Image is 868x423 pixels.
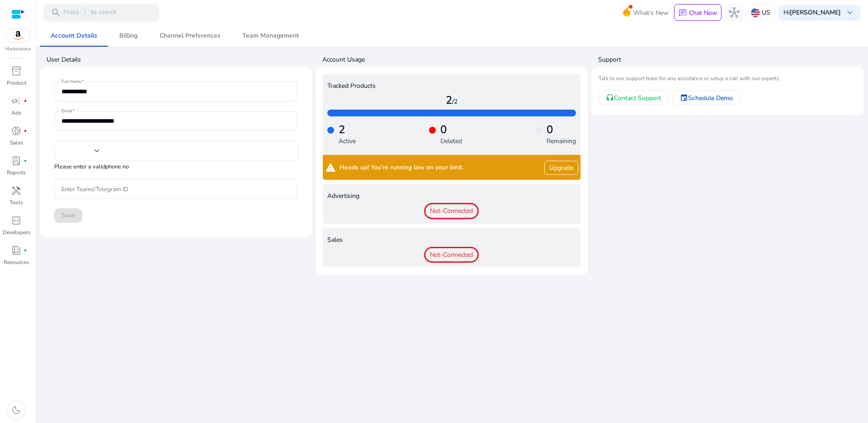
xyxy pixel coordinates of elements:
a: Contact Support [599,91,668,105]
p: Product [7,79,26,87]
span: fiber_manual_record [24,159,27,163]
span: fiber_manual_record [24,129,27,133]
mat-icon: warning [325,160,336,175]
img: amazon.svg [6,29,30,42]
span: inventory_2 [11,66,22,77]
p: US [762,5,770,20]
span: Team Management [242,33,299,39]
p: Hi [783,10,841,16]
span: Channel Preferences [160,33,221,39]
p: Remaining [547,136,576,146]
span: What's New [633,5,669,21]
span: / [81,8,89,18]
h4: Account Usage [322,55,588,64]
span: campaign [11,96,22,106]
mat-hint: Please enter a valid phone no [54,163,129,171]
h4: 2 [327,94,576,107]
mat-card-subtitle: Talk to our support team for any assistance or setup a call with our experts. [599,74,856,83]
span: book_4 [11,245,22,256]
span: /2 [452,97,458,106]
span: chat [678,9,687,18]
p: Reports [7,168,26,177]
h4: 2 [339,123,356,136]
span: dark_mode [11,404,22,415]
mat-label: Full Name [61,79,81,85]
mat-icon: headset [606,94,614,102]
mat-label: Email [61,108,72,115]
span: handyman [11,185,22,196]
p: Sales [10,139,23,147]
span: Not-Connected [424,247,479,263]
h4: Advertising [327,192,576,200]
span: fiber_manual_record [24,99,27,103]
span: donut_small [11,125,22,136]
button: hub [725,4,743,22]
span: Schedule Demo [688,93,733,103]
h4: 0 [440,123,462,136]
span: lab_profile [11,155,22,166]
span: fiber_manual_record [24,249,27,252]
p: Ads [11,109,21,117]
p: Resources [4,258,29,266]
h4: Tracked Products [327,82,576,90]
button: chatChat Now [674,4,722,21]
p: Deleted [440,136,462,146]
p: Tools [9,198,23,207]
p: Developers [3,228,30,236]
span: hub [729,7,740,18]
span: Heads up! You’re running low on your limit. [340,164,463,172]
b: [PERSON_NAME] [790,8,841,17]
mat-icon: event [680,94,688,102]
h4: 0 [547,123,576,136]
h4: Support [598,55,863,64]
span: Contact Support [614,93,661,103]
span: Account Details [51,33,97,39]
p: Active [339,136,356,146]
p: Press to search [63,8,117,18]
p: Marketplace [5,46,31,53]
img: us.svg [751,8,760,17]
h4: User Details [47,55,312,64]
span: Not-Connected [424,203,479,219]
p: Chat Now [689,9,717,17]
span: Billing [119,33,137,39]
h4: Sales [327,236,576,244]
span: code_blocks [11,215,22,226]
a: Upgrade [544,161,578,175]
span: keyboard_arrow_down [844,7,855,18]
span: search [51,7,61,18]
